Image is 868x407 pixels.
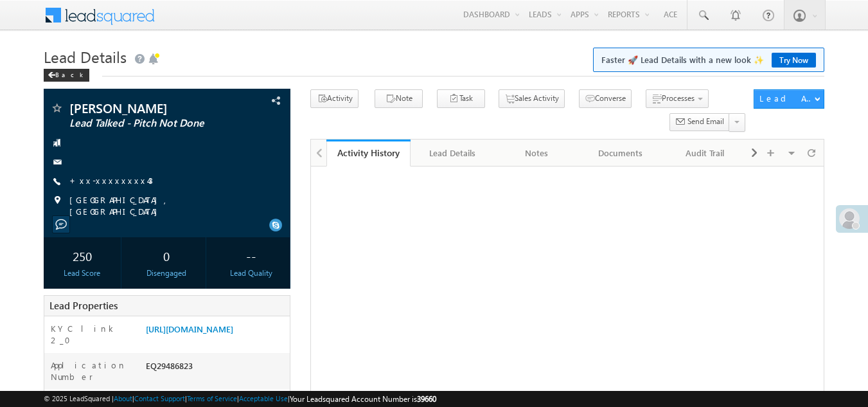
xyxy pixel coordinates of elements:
span: [PERSON_NAME] [69,102,222,114]
label: Application Number [51,359,134,383]
div: Documents [589,145,651,161]
span: 39660 [417,394,436,404]
div: Lead Details [421,145,483,161]
div: Lead Actions [759,93,814,104]
div: Notes [505,145,567,161]
label: KYC link 2_0 [51,323,134,346]
a: Acceptable Use [239,394,288,402]
div: 0 [131,244,202,267]
button: Note [375,89,423,108]
span: Your Leadsquared Account Number is [290,394,436,404]
span: © 2025 LeadSquared | | | | | [44,393,436,405]
div: Disengaged [131,267,202,279]
a: [URL][DOMAIN_NAME] [146,323,233,334]
div: 250 [47,244,118,267]
a: +xx-xxxxxxxx43 [69,175,153,186]
a: Contact Support [134,394,185,402]
span: Lead Details [44,46,127,67]
div: Audit Trail [673,145,736,161]
a: Activity History [326,140,411,167]
span: Faster 🚀 Lead Details with a new look ✨ [601,53,816,66]
button: Send Email [669,113,730,132]
a: Notes [495,140,579,167]
a: Lead Details [411,140,495,167]
span: Lead Properties [49,299,118,312]
div: -- [215,244,287,267]
button: Lead Actions [754,89,824,109]
div: Lead Quality [215,267,287,279]
span: Processes [662,93,695,103]
span: [GEOGRAPHIC_DATA], [GEOGRAPHIC_DATA] [69,194,269,217]
button: Converse [579,89,632,108]
a: About [114,394,132,402]
a: Documents [579,140,663,167]
button: Processes [646,89,709,108]
span: Lead Talked - Pitch Not Done [69,117,222,130]
div: Back [44,69,89,82]
div: EQ29486823 [143,359,290,377]
a: Try Now [772,53,816,68]
span: Send Email [687,116,724,127]
a: Terms of Service [187,394,237,402]
div: Activity History [336,147,401,159]
a: Audit Trail [663,140,747,167]
button: Activity [310,89,359,108]
a: Back [44,68,96,79]
div: Lead Score [47,267,118,279]
button: Sales Activity [499,89,565,108]
button: Task [437,89,485,108]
